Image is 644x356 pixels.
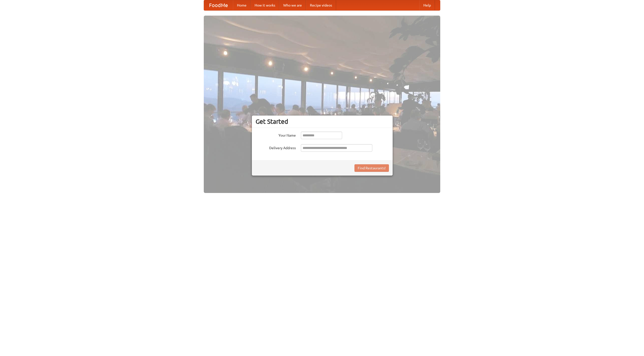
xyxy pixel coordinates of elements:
a: FoodMe [204,0,233,10]
a: Recipe videos [306,0,336,10]
label: Delivery Address [256,144,296,150]
a: Help [419,0,435,10]
label: Your Name [256,132,296,138]
a: How it works [251,0,279,10]
button: Find Restaurants! [354,164,389,172]
a: Who we are [279,0,306,10]
h3: Get Started [256,118,389,125]
a: Home [233,0,251,10]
